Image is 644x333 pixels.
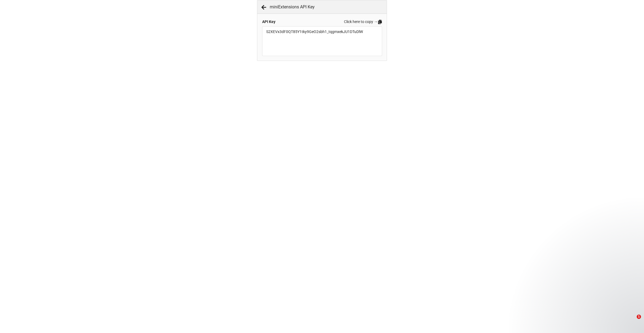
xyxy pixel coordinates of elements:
iframe: Intercom notifications message [536,206,644,318]
a: Click here to copy → [344,19,382,25]
span: miniExtensions API Key [270,4,315,10]
b: API Key [262,19,275,25]
span: 1 [637,315,641,319]
textarea: S2XEVx3dF0QT85Y1tky9GeO2sbh1_tqgmxekJU1DTuDlW [262,26,382,56]
iframe: Intercom live chat [626,315,639,328]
